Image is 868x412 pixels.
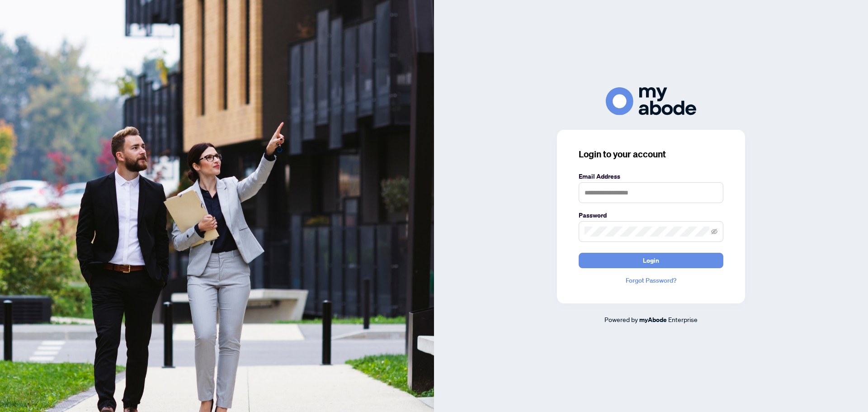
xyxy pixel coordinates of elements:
[606,87,696,115] img: ma-logo
[604,315,638,323] span: Powered by
[579,171,723,181] label: Email Address
[579,275,723,285] a: Forgot Password?
[579,253,723,268] button: Login
[579,148,723,161] h3: Login to your account
[579,210,723,220] label: Password
[668,315,698,323] span: Enterprise
[711,228,717,235] span: eye-invisible
[643,253,659,268] span: Login
[639,315,667,325] a: myAbode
